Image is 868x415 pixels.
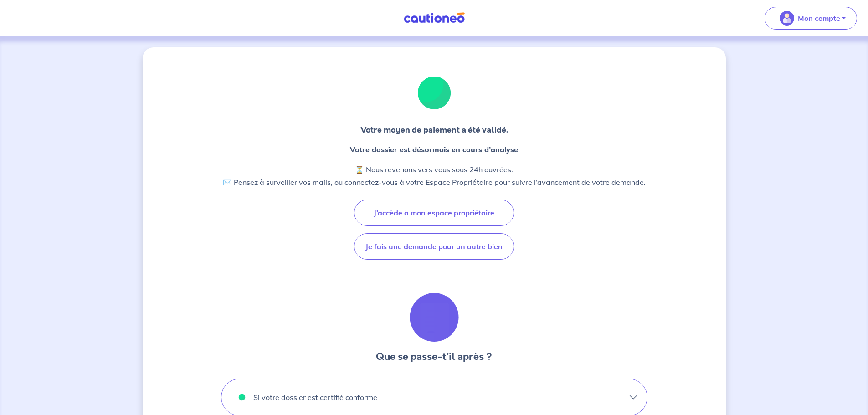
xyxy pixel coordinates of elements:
[765,7,857,30] button: illu_account_valid_menu.svgMon compte
[376,349,492,364] h3: Que se passe-t’il après ?
[354,200,514,226] button: J’accède à mon espace propriétaire
[410,69,459,117] img: illu_valid.svg
[350,145,518,154] strong: Votre dossier est désormais en cours d’analyse
[237,393,247,402] img: illu_valid.svg
[360,124,508,136] p: Votre moyen de paiement a été validé.
[400,12,468,24] img: Cautioneo
[223,163,646,189] p: ⏳ Nous revenons vers vous sous 24h ouvrées. ✉️ Pensez à surveiller vos mails, ou connectez-vous à...
[354,233,514,260] button: Je fais une demande pour un autre bien
[253,390,377,405] p: Si votre dossier est certifié conforme
[780,11,794,26] img: illu_account_valid_menu.svg
[798,13,840,24] p: Mon compte
[410,293,459,342] img: illu_document_valid.svg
